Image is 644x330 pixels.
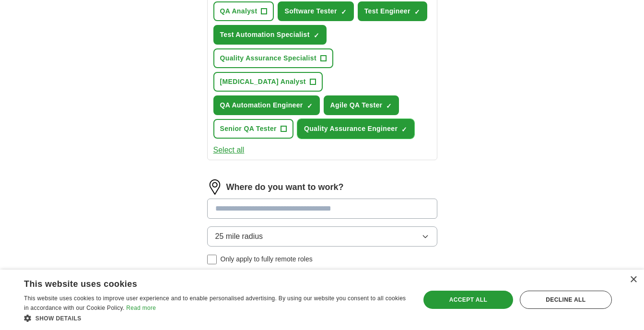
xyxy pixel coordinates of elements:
a: Read more, opens a new window [126,305,156,311]
div: Accept all [423,291,513,309]
label: Where do you want to work? [226,181,344,194]
button: QA Analyst [213,1,274,21]
span: ✓ [341,8,347,16]
div: This website uses cookies [24,275,384,290]
img: location.png [207,179,222,195]
span: Test Engineer [364,6,410,16]
button: Quality Assurance Specialist [213,48,333,68]
span: Software Tester [284,6,337,16]
span: Only apply to fully remote roles [221,254,313,264]
span: Test Automation Specialist [220,30,310,40]
span: ✓ [414,8,420,16]
button: 25 mile radius [207,226,437,247]
button: Agile QA Tester✓ [324,95,399,115]
button: Senior QA Tester [213,119,293,139]
div: Close [630,276,637,283]
button: Test Engineer✓ [358,1,427,21]
span: ✓ [307,102,313,110]
button: Test Automation Specialist✓ [213,25,327,45]
span: Agile QA Tester [330,100,383,110]
div: Decline all [520,291,612,309]
button: Quality Assurance Engineer✓ [297,119,414,139]
span: This website uses cookies to improve user experience and to enable personalised advertising. By u... [24,295,406,311]
span: ✓ [386,102,392,110]
span: ✓ [314,32,319,39]
span: Senior QA Tester [220,124,277,134]
input: Only apply to fully remote roles [207,255,217,264]
span: Show details [35,315,82,322]
span: QA Analyst [220,6,258,16]
span: QA Automation Engineer [220,100,303,110]
button: [MEDICAL_DATA] Analyst [213,72,323,92]
span: ✓ [401,126,407,133]
button: QA Automation Engineer✓ [213,95,320,115]
span: Quality Assurance Engineer [304,124,398,134]
button: Software Tester✓ [278,1,353,21]
div: Show details [24,313,408,323]
button: Select all [213,144,245,156]
span: [MEDICAL_DATA] Analyst [220,77,306,87]
span: 25 mile radius [215,231,263,242]
span: Quality Assurance Specialist [220,53,316,63]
